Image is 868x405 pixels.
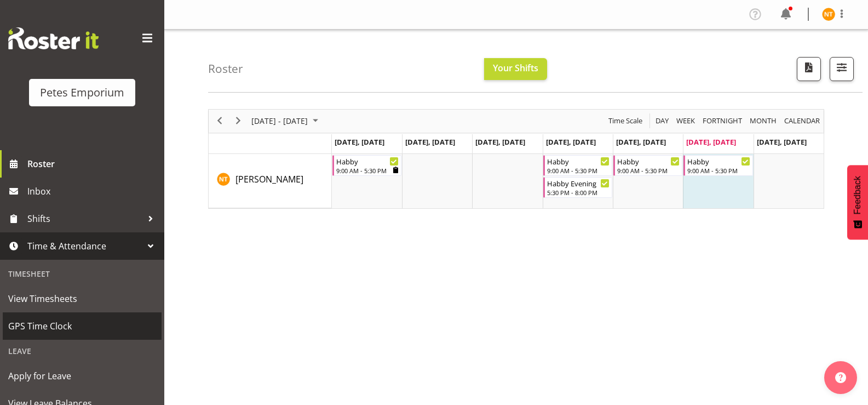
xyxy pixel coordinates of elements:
[235,173,303,186] a: [PERSON_NAME]
[686,137,736,147] span: [DATE], [DATE]
[250,114,323,128] button: October 2025
[27,238,142,254] span: Time & Attendance
[209,154,332,208] td: Nicole Thomson resource
[212,114,227,128] button: Previous
[607,114,645,128] button: Time Scale
[208,62,243,75] h4: Roster
[783,114,821,128] span: calendar
[8,368,156,384] span: Apply for Leave
[3,340,162,362] div: Leave
[332,154,824,208] table: Timeline Week of October 4, 2025
[617,166,680,175] div: 9:00 AM - 5:30 PM
[687,166,750,175] div: 9:00 AM - 5:30 PM
[335,137,384,147] span: [DATE], [DATE]
[701,114,744,128] button: Fortnight
[749,114,778,128] span: Month
[8,27,99,49] img: Rosterit website logo
[683,155,752,176] div: Nicole Thomson"s event - Habby Begin From Saturday, October 4, 2025 at 9:00:00 AM GMT+13:00 Ends ...
[613,155,682,176] div: Nicole Thomson"s event - Habby Begin From Friday, October 3, 2025 at 9:00:00 AM GMT+13:00 Ends At...
[547,188,610,197] div: 5:30 PM - 8:00 PM
[616,137,666,147] span: [DATE], [DATE]
[332,155,401,176] div: Nicole Thomson"s event - Habby Begin From Monday, September 29, 2025 at 9:00:00 AM GMT+13:00 Ends...
[547,156,610,167] div: Habby
[547,178,610,189] div: Habby Evening
[484,58,547,80] button: Your Shifts
[847,165,868,239] button: Feedback - Show survey
[8,290,156,307] span: View Timesheets
[783,114,822,128] button: Month
[654,114,670,128] span: Day
[617,156,680,167] div: Habby
[546,137,596,147] span: [DATE], [DATE]
[702,114,743,128] span: Fortnight
[40,84,124,101] div: Petes Emporium
[830,57,854,81] button: Filter Shifts
[654,114,671,128] button: Timeline Day
[27,210,142,227] span: Shifts
[235,173,303,185] span: [PERSON_NAME]
[3,312,162,340] a: GPS Time Clock
[208,109,824,209] div: Timeline Week of October 4, 2025
[607,114,643,128] span: Time Scale
[250,114,309,128] span: [DATE] - [DATE]
[27,156,159,172] span: Roster
[475,137,525,147] span: [DATE], [DATE]
[229,110,248,133] div: next period
[543,177,612,198] div: Nicole Thomson"s event - Habby Evening Begin From Thursday, October 2, 2025 at 5:30:00 PM GMT+13:...
[687,156,750,167] div: Habby
[231,114,246,128] button: Next
[675,114,696,128] span: Week
[8,318,156,334] span: GPS Time Clock
[405,137,455,147] span: [DATE], [DATE]
[3,285,162,312] a: View Timesheets
[797,57,821,81] button: Download a PDF of the roster according to the set date range.
[835,372,846,383] img: help-xxl-2.png
[336,166,399,175] div: 9:00 AM - 5:30 PM
[853,176,863,214] span: Feedback
[543,155,612,176] div: Nicole Thomson"s event - Habby Begin From Thursday, October 2, 2025 at 9:00:00 AM GMT+13:00 Ends ...
[757,137,807,147] span: [DATE], [DATE]
[547,166,610,175] div: 9:00 AM - 5:30 PM
[748,114,779,128] button: Timeline Month
[27,183,159,199] span: Inbox
[336,156,399,167] div: Habby
[248,110,325,133] div: Sep 29 - Oct 05, 2025
[210,110,229,133] div: previous period
[3,263,162,285] div: Timesheet
[3,362,162,390] a: Apply for Leave
[822,8,835,21] img: nicole-thomson8388.jpg
[675,114,697,128] button: Timeline Week
[493,62,538,74] span: Your Shifts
